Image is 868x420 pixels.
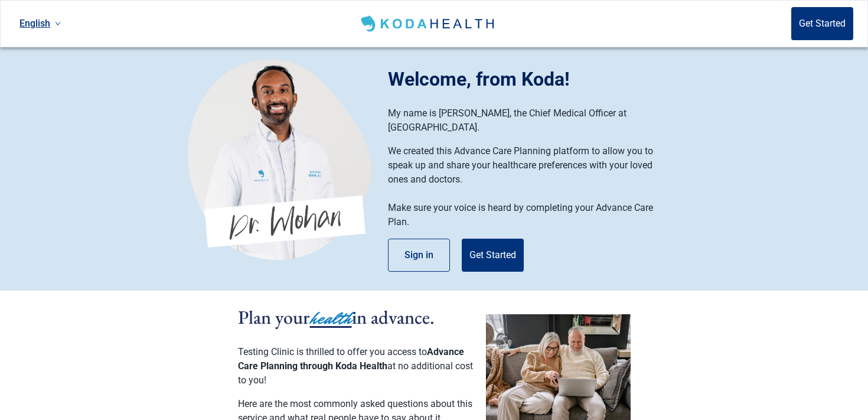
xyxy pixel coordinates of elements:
[188,59,371,260] img: Koda Health
[388,106,668,135] p: My name is [PERSON_NAME], the Chief Medical Officer at [GEOGRAPHIC_DATA].
[388,144,668,187] p: We created this Advance Care Planning platform to allow you to speak up and share your healthcare...
[388,65,680,93] h1: Welcome, from Koda!
[462,239,524,272] button: Get Started
[358,14,498,33] img: Koda Health
[388,239,450,272] button: Sign in
[55,21,61,27] span: down
[238,305,310,330] span: Plan your
[791,7,853,40] button: Get Started
[310,305,352,331] span: health
[352,305,435,330] span: in advance.
[388,201,668,229] p: Make sure your voice is heard by completing your Advance Care Plan.
[15,14,66,33] a: Current language: English
[238,346,427,357] span: Testing Clinic is thrilled to offer you access to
